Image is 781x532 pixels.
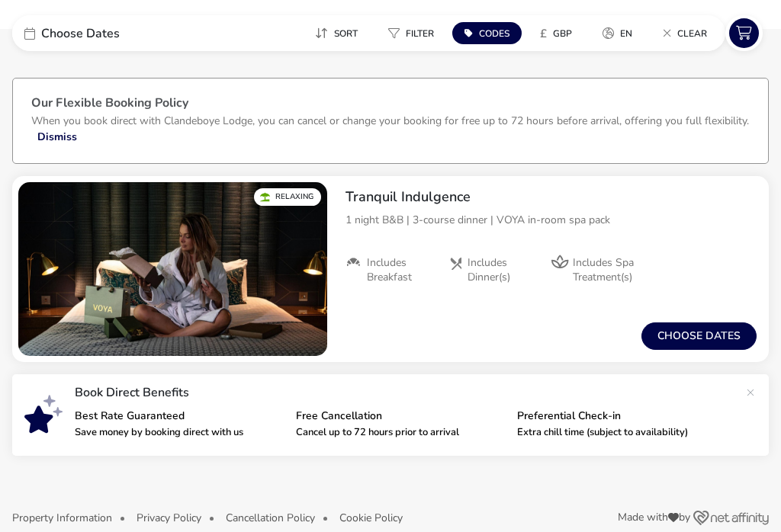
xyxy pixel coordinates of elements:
h2: Tranquil Indulgence [346,188,757,206]
button: Cookie Policy [339,512,403,524]
naf-pibe-menu-bar-item: £GBP [528,22,590,44]
span: Clear [677,27,707,40]
p: When you book direct with Clandeboye Lodge, you can cancel or change your booking for free up to ... [31,114,749,128]
span: Codes [479,27,509,40]
div: Choose Dates [12,15,241,51]
naf-pibe-menu-bar-item: Filter [376,22,452,44]
button: Privacy Policy [137,512,201,524]
button: Cancellation Policy [226,512,315,524]
button: Choose dates [641,322,757,350]
button: Sort [303,22,370,44]
naf-pibe-menu-bar-item: Clear [651,22,725,44]
button: Dismiss [37,129,77,145]
span: Includes Spa Treatment(s) [573,256,642,284]
span: Made with by [618,512,690,523]
span: Includes Dinner(s) [468,256,539,284]
p: Book Direct Benefits [75,386,738,399]
h3: Our Flexible Booking Policy [31,97,750,113]
button: Codes [452,22,522,44]
button: £GBP [528,22,584,44]
span: GBP [553,27,572,40]
div: Tranquil Indulgence1 night B&B | 3-course dinner | VOYA in-room spa packIncludes BreakfastInclude... [333,176,769,296]
naf-pibe-menu-bar-item: Sort [303,22,376,44]
p: Extra chill time (subject to availability) [517,428,726,437]
p: Cancel up to 72 hours prior to arrival [296,428,505,437]
p: Save money by booking direct with us [75,428,284,437]
p: Preferential Check-in [517,411,726,421]
div: Relaxing [254,188,321,206]
swiper-slide: 1 / 1 [18,182,327,356]
p: Free Cancellation [296,411,505,421]
naf-pibe-menu-bar-item: en [590,22,651,44]
button: en [590,22,644,44]
p: Best Rate Guaranteed [75,411,284,421]
span: Filter [406,27,434,40]
span: Sort [334,27,358,40]
button: Property Information [12,512,112,524]
span: Choose Dates [41,27,120,40]
button: Clear [651,22,719,44]
i: £ [540,26,547,41]
p: 1 night B&B | 3-course dinner | VOYA in-room spa pack [346,212,757,228]
span: Includes Breakfast [367,256,436,284]
span: en [620,27,632,40]
button: Filter [376,22,446,44]
naf-pibe-menu-bar-item: Codes [452,22,528,44]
